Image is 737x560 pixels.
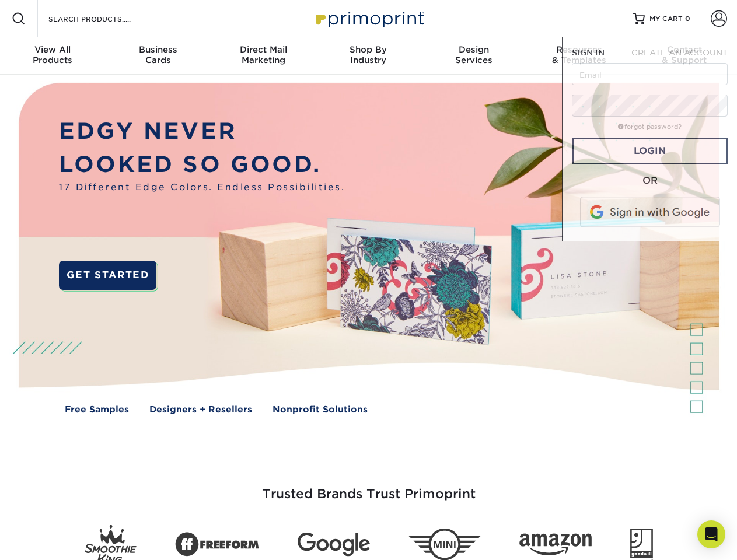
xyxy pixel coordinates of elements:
[421,44,526,65] div: Services
[47,12,161,26] input: SEARCH PRODUCTS.....
[65,403,129,416] a: Free Samples
[526,44,631,65] div: & Templates
[316,44,421,65] div: Industry
[59,115,345,148] p: EDGY NEVER
[421,37,526,75] a: DesignServices
[572,63,728,85] input: Email
[697,520,725,548] div: Open Intercom Messenger
[211,44,316,65] div: Marketing
[59,148,345,181] p: LOOKED SO GOOD.
[572,138,728,164] a: Login
[421,44,526,55] span: Design
[316,37,421,75] a: Shop ByIndustry
[630,528,653,560] img: Goodwill
[105,37,210,75] a: BusinessCards
[572,48,605,57] span: SIGN IN
[618,123,682,131] a: forgot password?
[526,44,631,55] span: Resources
[519,534,592,556] img: Amazon
[211,44,316,55] span: Direct Mail
[685,15,690,23] span: 0
[526,37,631,75] a: Resources& Templates
[273,403,368,416] a: Nonprofit Solutions
[27,459,710,516] h3: Trusted Brands Trust Primoprint
[59,181,345,194] span: 17 Different Edge Colors. Endless Possibilities.
[59,261,156,290] a: GET STARTED
[631,48,728,57] span: CREATE AN ACCOUNT
[310,6,427,31] img: Primoprint
[316,44,421,55] span: Shop By
[211,37,316,75] a: Direct MailMarketing
[105,44,210,65] div: Cards
[105,44,210,55] span: Business
[149,403,252,416] a: Designers + Resellers
[572,174,728,188] div: OR
[649,14,683,24] span: MY CART
[298,533,370,556] img: Google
